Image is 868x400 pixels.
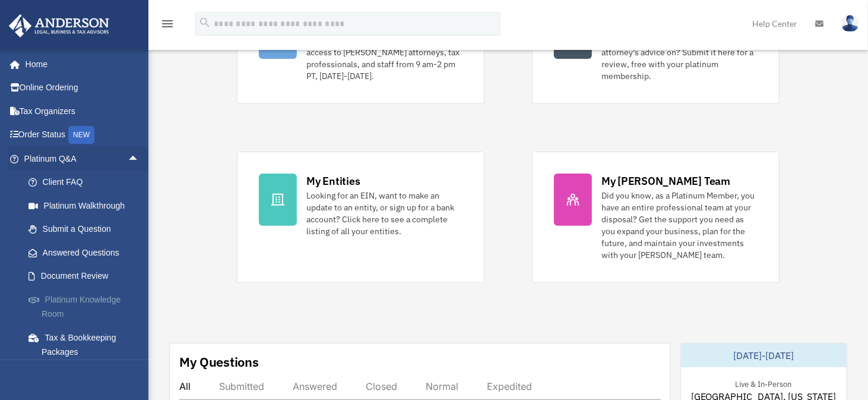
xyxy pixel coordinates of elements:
[5,14,113,37] img: Anderson Advisors Platinum Portal
[601,190,758,261] div: Did you know, as a Platinum Member, you have an entire professional team at your disposal? Get th...
[601,23,758,82] div: Do you have a contract, rental agreement, or other legal document you would like an attorney's ad...
[219,380,264,392] div: Submitted
[306,23,462,82] div: Further your learning and get your questions answered real-time with direct access to [PERSON_NAM...
[426,380,458,392] div: Normal
[17,288,157,326] a: Platinum Knowledge Room
[366,380,397,392] div: Closed
[160,17,175,31] i: menu
[17,326,157,364] a: Tax & Bookkeeping Packages
[68,126,94,144] div: NEW
[179,380,191,392] div: All
[601,174,730,188] div: My [PERSON_NAME] Team
[8,123,157,147] a: Order StatusNEW
[8,99,157,123] a: Tax Organizers
[128,147,151,171] span: arrow_drop_up
[306,190,462,237] div: Looking for an EIN, want to make an update to an entity, or sign up for a bank account? Click her...
[532,152,780,283] a: My [PERSON_NAME] Team Did you know, as a Platinum Member, you have an entire professional team at...
[179,353,259,371] div: My Questions
[160,21,175,31] a: menu
[487,380,532,392] div: Expedited
[17,241,157,264] a: Answered Questions
[681,344,847,367] div: [DATE]-[DATE]
[17,194,157,218] a: Platinum Walkthrough
[726,377,802,389] div: Live & In-Person
[237,152,484,283] a: My Entities Looking for an EIN, want to make an update to an entity, or sign up for a bank accoun...
[306,174,360,188] div: My Entities
[841,15,859,32] img: User Pic
[17,171,157,194] a: Client FAQ
[8,52,151,76] a: Home
[17,264,157,288] a: Document Review
[17,218,157,241] a: Submit a Question
[8,147,157,171] a: Platinum Q&Aarrow_drop_up
[198,16,211,29] i: search
[293,380,337,392] div: Answered
[8,76,157,100] a: Online Ordering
